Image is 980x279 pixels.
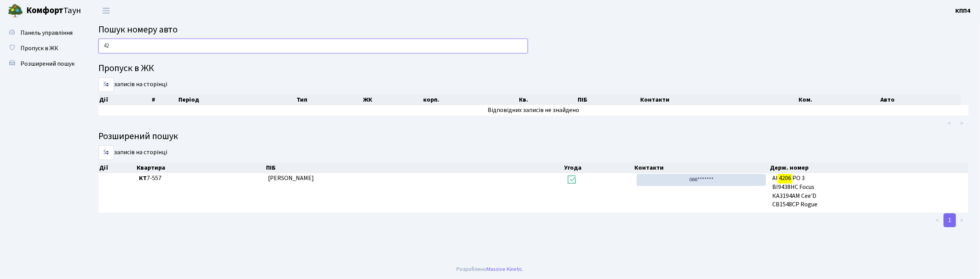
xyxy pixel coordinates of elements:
th: Контакти [640,94,798,105]
button: Переключити навігацію [97,4,116,17]
a: Розширений пошук [4,56,81,71]
th: Авто [880,94,961,105]
h4: Пропуск в ЖК [98,63,968,74]
h4: Розширений пошук [98,131,968,142]
th: ЖК [362,94,422,105]
th: Тип [296,94,362,105]
a: Massive Kinetic [487,265,522,273]
span: Таун [26,4,81,17]
th: Ком. [798,94,880,105]
th: ПІБ [577,94,639,105]
th: # [151,94,178,105]
th: Квартира [136,162,265,173]
th: Угода [564,162,634,173]
label: записів на сторінці [98,77,167,92]
th: ПІБ [265,162,564,173]
span: 7-557 [139,174,262,183]
span: Панель управління [20,29,73,37]
b: Комфорт [26,4,63,17]
th: Період [178,94,296,105]
a: КПП4 [956,6,971,15]
label: записів на сторінці [98,145,167,160]
a: Пропуск в ЖК [4,41,81,56]
span: Пошук номеру авто [98,23,178,36]
th: корп. [422,94,518,105]
th: Контакти [634,162,770,173]
th: Дії [98,162,136,173]
select: записів на сторінці [98,145,114,160]
td: Відповідних записів не знайдено [98,105,968,116]
th: Дії [98,94,151,105]
a: Панель управління [4,25,81,41]
th: Держ. номер [770,162,969,173]
th: Кв. [518,94,577,105]
img: logo.png [8,3,23,19]
b: КПП4 [956,7,971,15]
mark: 4206 [778,173,792,184]
span: Розширений пошук [20,60,75,68]
select: записів на сторінці [98,77,114,92]
b: КТ [139,174,147,182]
a: 1 [944,213,956,227]
input: Пошук [98,39,528,53]
span: Пропуск в ЖК [20,44,58,53]
span: AI PO 3 ВІ9438НС Focus КА3194АМ Cee'D СВ1548СР Rogue [772,174,965,209]
div: Розроблено . [456,265,524,274]
span: [PERSON_NAME] [268,174,314,182]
